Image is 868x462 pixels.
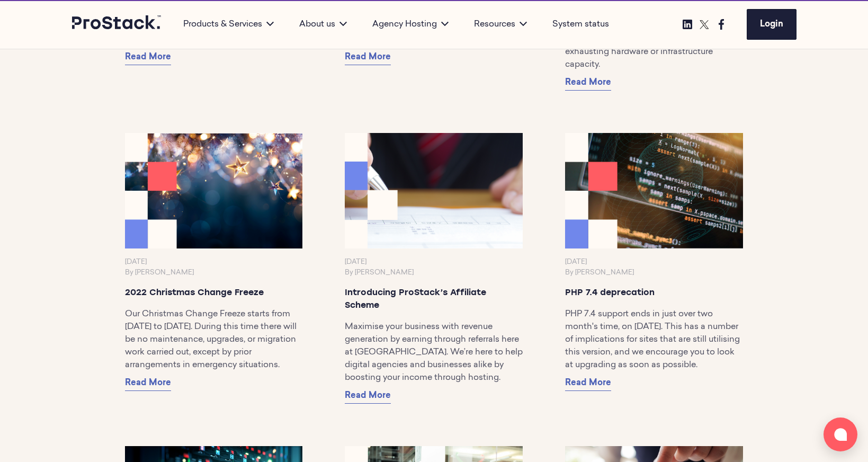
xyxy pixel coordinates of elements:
a: Read More [345,388,391,404]
p: [DATE] [565,257,743,268]
a: Read More [565,376,611,391]
span: Read More [345,392,391,400]
div: Agency Hosting [360,18,461,31]
div: Resources [461,18,540,31]
span: Read More [345,53,391,61]
div: Products & Services [171,18,287,31]
span: Read More [565,78,611,87]
p: [DATE] [125,257,303,268]
p: By [PERSON_NAME] [565,268,743,278]
a: Login [747,9,797,40]
a: Read More [565,75,611,91]
p: Introducing ProStack’s Affiliate Scheme [345,287,523,312]
p: Maximise your business with revenue generation by earning through referrals here at [GEOGRAPHIC_D... [345,321,523,384]
span: Login [760,20,783,29]
p: [DATE] [345,257,523,268]
p: Our Christmas Change Freeze starts from [DATE] to [DATE]. During this time there will be no maint... [125,308,303,371]
p: By [PERSON_NAME] [125,268,303,278]
div: About us [287,18,360,31]
p: 2022 Christmas Change Freeze [125,287,303,299]
span: Read More [125,379,171,387]
p: PHP 7.4 deprecation [565,287,743,299]
img: Prostack-BlogImage-July25-Affiliate-768x468.png [345,133,523,248]
span: Read More [125,53,171,61]
img: Prostack-BlogImage-July25-PHP-768x468.png [565,133,743,248]
p: PHP 7.4 support ends in just over two month's time, on [DATE]. This has a number of implications ... [565,308,743,371]
a: System status [552,18,609,31]
a: Read More [125,376,171,391]
span: Read More [565,379,611,387]
button: Open chat window [824,417,857,451]
p: By [PERSON_NAME] [345,268,523,278]
a: Read More [345,50,391,65]
a: Read More [125,50,171,65]
img: Prostack-BlogImage-July25-CHangeFreeze22-768x468.png [125,133,303,248]
a: Prostack logo [72,15,162,33]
